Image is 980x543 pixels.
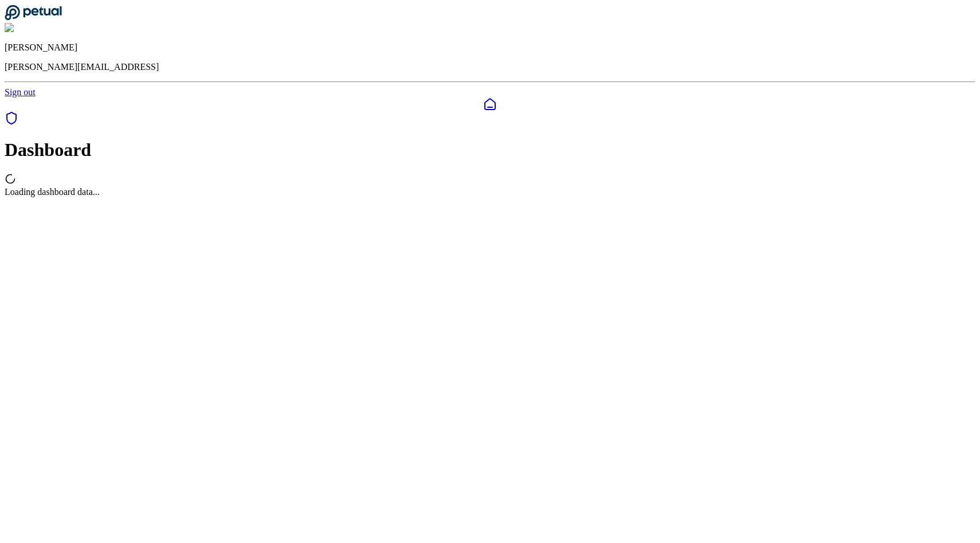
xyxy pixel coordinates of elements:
[5,23,54,33] img: Andrew Li
[5,187,975,197] div: Loading dashboard data...
[5,139,975,161] h1: Dashboard
[5,13,62,22] a: Go to Dashboard
[5,117,18,127] a: SOC 1 Reports
[5,42,975,53] p: [PERSON_NAME]
[5,97,975,111] a: Dashboard
[5,87,36,97] a: Sign out
[5,62,975,72] p: [PERSON_NAME][EMAIL_ADDRESS]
